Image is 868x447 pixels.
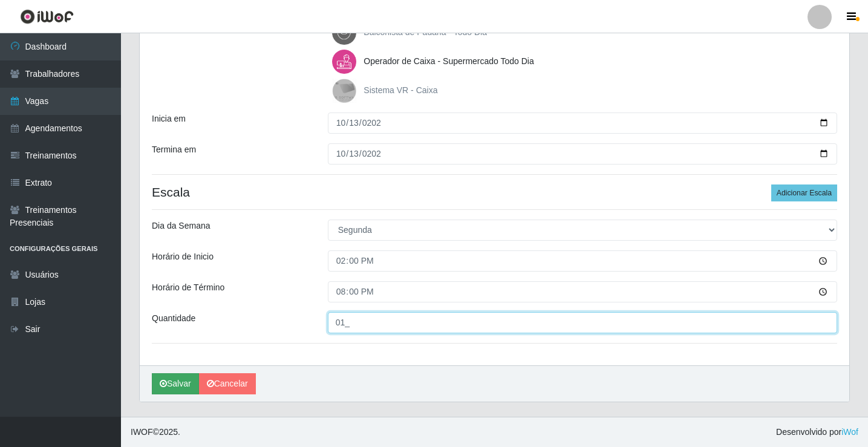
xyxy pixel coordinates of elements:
[328,113,837,134] input: 00/00/0000
[841,427,858,437] a: iWof
[131,427,153,437] span: IWOF
[364,27,487,37] span: Balconista de Padaria - Todo Dia
[20,9,74,24] img: CoreUI Logo
[328,281,837,302] input: 00:00
[776,426,858,439] span: Desenvolvido por
[328,250,837,272] input: 00:00
[152,281,224,294] label: Horário de Término
[131,426,180,439] span: © 2025 .
[771,184,837,201] button: Adicionar Escala
[152,312,195,325] label: Quantidade
[332,50,361,74] img: Operador de Caixa - Supermercado Todo Dia
[152,373,199,394] button: Salvar
[152,250,214,263] label: Horário de Inicio
[152,113,186,125] label: Inicia em
[199,373,256,394] a: Cancelar
[328,143,837,165] input: 00/00/0000
[332,79,361,103] img: Sistema VR - Caixa
[152,220,210,232] label: Dia da Semana
[152,143,196,156] label: Termina em
[328,312,837,333] input: Informe a quantidade...
[152,184,837,200] h4: Escala
[364,56,534,66] span: Operador de Caixa - Supermercado Todo Dia
[364,85,437,95] span: Sistema VR - Caixa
